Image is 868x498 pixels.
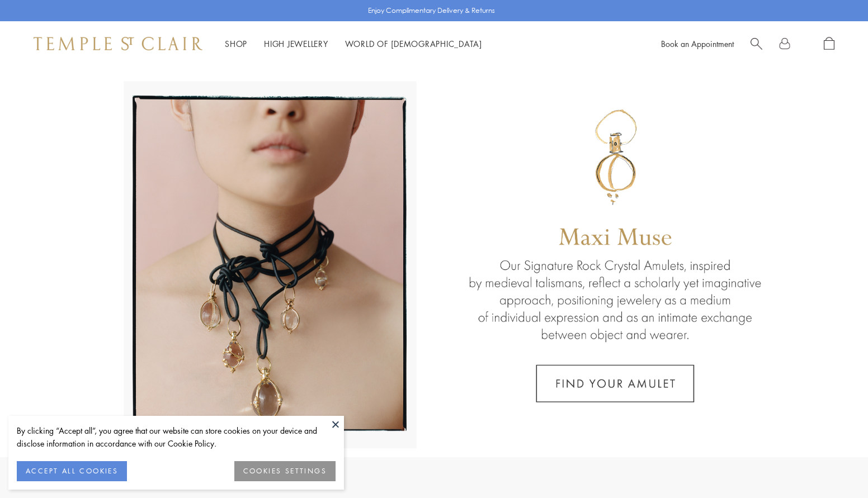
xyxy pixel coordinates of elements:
[17,424,336,450] div: By clicking “Accept all”, you agree that our website can store cookies on your device and disclos...
[264,38,328,49] a: High JewelleryHigh Jewellery
[345,38,482,49] a: World of [DEMOGRAPHIC_DATA]World of [DEMOGRAPHIC_DATA]
[234,461,336,481] button: COOKIES SETTINGS
[368,5,495,16] p: Enjoy Complimentary Delivery & Returns
[225,37,482,51] nav: Main navigation
[661,38,734,49] a: Book an Appointment
[34,37,202,50] img: Temple St. Clair
[824,37,834,51] a: Open Shopping Bag
[751,37,762,51] a: Search
[17,461,127,481] button: ACCEPT ALL COOKIES
[225,38,247,49] a: ShopShop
